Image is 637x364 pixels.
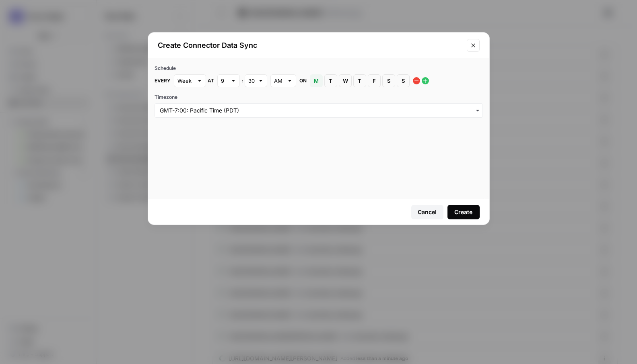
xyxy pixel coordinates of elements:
[177,77,194,85] input: Week
[208,77,214,84] span: at
[401,77,406,85] span: S
[447,205,480,219] button: Create
[372,77,377,85] span: F
[467,39,480,52] button: Close modal
[324,74,337,87] button: T
[418,208,437,216] div: Cancel
[368,74,381,87] button: F
[343,77,348,85] span: W
[155,77,171,84] span: Every
[158,40,462,51] h2: Create Connector Data Sync
[411,205,443,219] button: Cancel
[328,77,333,85] span: T
[248,77,255,85] input: 30
[310,74,323,87] button: M
[274,77,284,85] input: AM
[382,74,395,87] button: S
[155,94,483,101] label: Timezone
[397,74,410,87] button: S
[221,77,227,85] input: 9
[386,77,391,85] span: S
[299,77,307,84] span: on
[353,74,366,87] button: T
[241,77,243,84] span: :
[314,77,319,85] span: M
[454,208,472,216] div: Create
[339,74,352,87] button: W
[357,77,362,85] span: T
[160,106,478,115] input: GMT-7:00: Pacific Time (PDT)
[155,65,483,72] div: Schedule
